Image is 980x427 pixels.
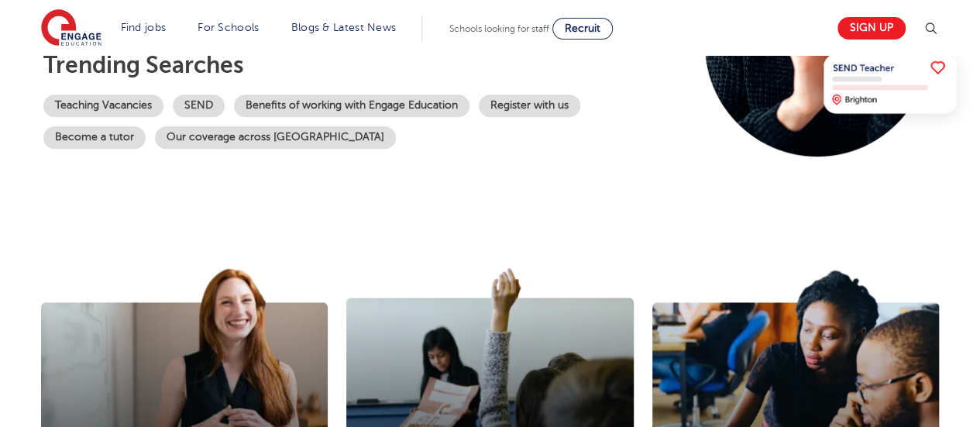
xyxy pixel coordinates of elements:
a: SEND [173,95,225,117]
a: Our coverage across [GEOGRAPHIC_DATA] [155,126,396,149]
a: Benefits of working with Engage Education [234,95,469,117]
a: Register with us [479,95,580,117]
a: Find jobs [121,22,167,33]
a: Become a tutor [43,126,146,149]
a: Teaching Vacancies [43,95,163,117]
p: Trending searches [43,51,669,79]
a: Recruit [552,18,613,40]
a: For Schools [198,22,259,33]
img: Engage Education [41,9,101,48]
a: Blogs & Latest News [291,22,397,33]
span: Recruit [565,22,600,34]
span: Schools looking for staff [449,23,549,34]
a: Sign up [837,17,906,40]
